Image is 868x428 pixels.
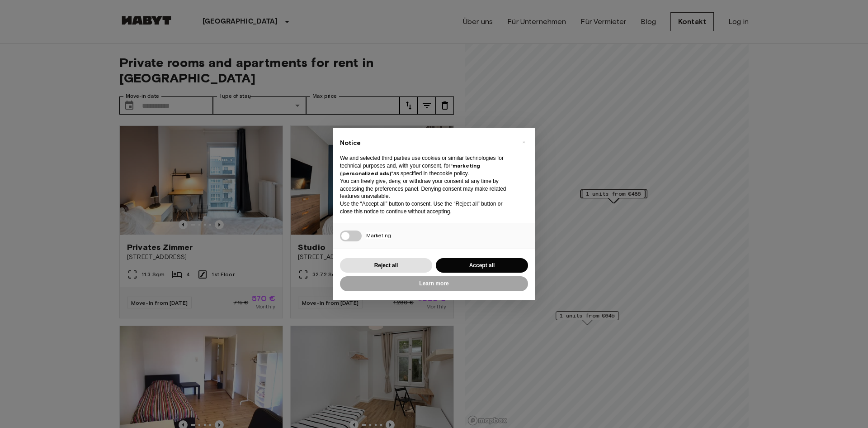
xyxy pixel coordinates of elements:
[340,162,480,177] strong: “marketing (personalized ads)”
[522,137,525,148] span: ×
[366,232,391,239] span: Marketing
[340,178,514,200] p: You can freely give, deny, or withdraw your consent at any time by accessing the preferences pane...
[437,170,467,177] a: cookie policy
[340,200,514,216] p: Use the “Accept all” button to consent. Use the “Reject all” button or close this notice to conti...
[340,154,514,177] p: We and selected third parties use cookies or similar technologies for technical purposes and, wit...
[340,258,432,273] button: Reject all
[340,276,528,291] button: Learn more
[340,139,514,148] h2: Notice
[436,258,528,273] button: Accept all
[516,135,531,149] button: Close this notice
